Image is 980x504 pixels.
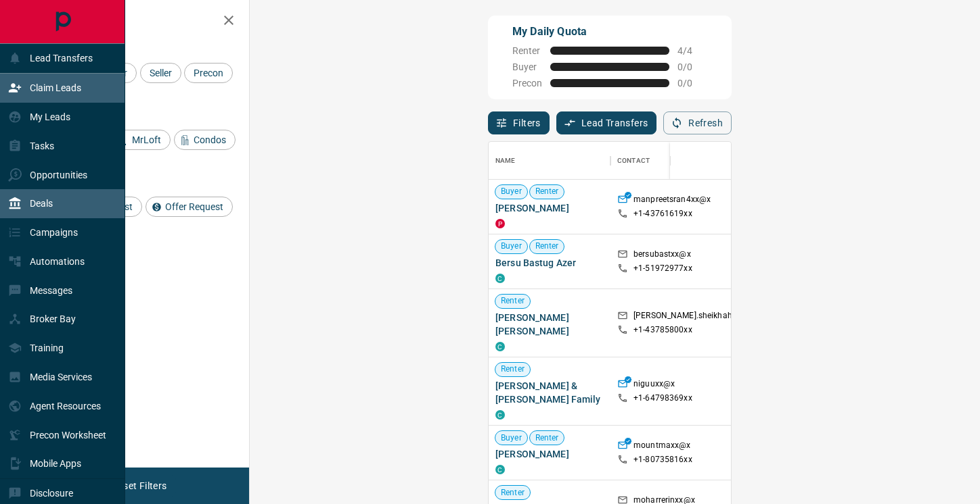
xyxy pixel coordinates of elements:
[43,14,236,30] h2: Filters
[127,134,166,145] span: MrLoft
[189,68,228,78] span: Precon
[495,432,527,444] span: Buyer
[677,78,707,89] span: 0 / 0
[495,256,604,270] span: Bersu Bastug Azer
[530,186,564,197] span: Renter
[174,130,236,150] div: Condos
[140,63,181,83] div: Seller
[495,241,527,252] span: Buyer
[610,142,719,180] div: Contact
[495,219,505,228] div: property.ca
[495,142,516,180] div: Name
[677,45,707,56] span: 4 / 4
[633,440,690,454] p: mountmaxx@x
[495,447,604,461] span: [PERSON_NAME]
[677,61,707,72] span: 0 / 0
[489,142,610,180] div: Name
[146,197,233,217] div: Offer Request
[495,311,604,338] span: [PERSON_NAME] [PERSON_NAME]
[112,130,171,150] div: MrLoft
[512,61,542,72] span: Buyer
[495,465,505,474] div: condos.ca
[495,295,530,307] span: Renter
[633,263,692,274] p: +1- 51972977xx
[663,111,732,134] button: Refresh
[488,111,550,134] button: Filters
[495,186,527,197] span: Buyer
[633,393,692,404] p: +1- 64798369xx
[495,363,530,375] span: Renter
[495,274,505,283] div: condos.ca
[633,310,765,324] p: [PERSON_NAME].sheikhahmaxx@x
[495,342,505,351] div: condos.ca
[160,201,228,212] span: Offer Request
[633,378,675,393] p: niguuxx@x
[530,241,564,252] span: Renter
[189,134,231,145] span: Condos
[512,78,542,89] span: Precon
[495,487,530,499] span: Renter
[530,432,564,444] span: Renter
[145,68,177,78] span: Seller
[495,410,505,420] div: condos.ca
[184,63,233,83] div: Precon
[617,142,650,180] div: Contact
[103,474,175,497] button: Reset Filters
[495,201,604,215] span: [PERSON_NAME]
[633,208,692,220] p: +1- 43761619xx
[633,249,691,263] p: bersubastxx@x
[512,45,542,56] span: Renter
[633,324,692,336] p: +1- 43785800xx
[556,111,657,134] button: Lead Transfers
[633,454,692,465] p: +1- 80735816xx
[512,24,707,40] p: My Daily Quota
[633,194,711,208] p: manpreetsran4xx@x
[495,379,604,406] span: [PERSON_NAME] & [PERSON_NAME] Family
